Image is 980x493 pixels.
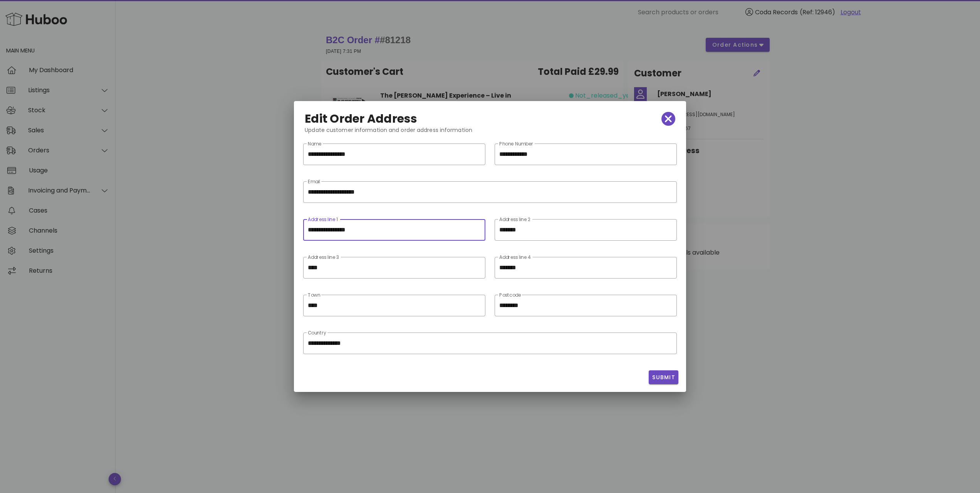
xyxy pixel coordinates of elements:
[308,330,326,336] label: Country
[308,292,320,298] label: Town
[299,126,681,140] div: Update customer information and order address information
[652,373,675,382] span: Submit
[308,217,338,223] label: Address line 1
[649,370,678,384] button: Submit
[499,141,534,147] label: Phone Number
[305,113,418,125] h2: Edit Order Address
[308,141,321,147] label: Name
[499,292,521,298] label: Postcode
[308,179,320,185] label: Email
[499,255,531,260] label: Address line 4
[308,255,339,260] label: Address line 3
[499,217,530,223] label: Address line 2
